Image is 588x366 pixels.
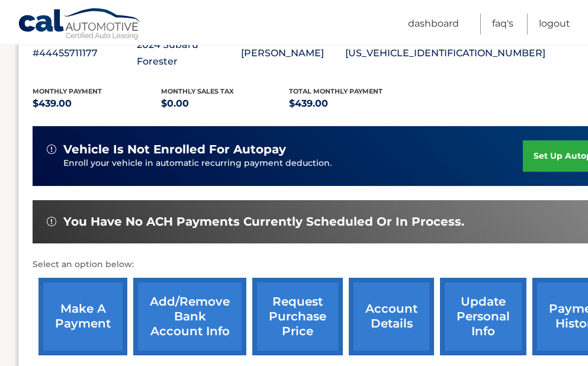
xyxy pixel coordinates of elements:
[38,278,127,355] a: make a payment
[161,87,234,95] span: Monthly sales Tax
[63,157,523,170] p: Enroll your vehicle in automatic recurring payment deduction.
[349,278,434,355] a: account details
[241,45,345,62] p: [PERSON_NAME]
[492,14,513,34] a: FAQ's
[345,45,545,62] p: [US_VEHICLE_IDENTIFICATION_NUMBER]
[33,95,161,112] p: $439.00
[289,87,383,95] span: Total Monthly Payment
[47,145,56,154] img: alert-white.svg
[161,95,290,112] p: $0.00
[289,95,417,112] p: $439.00
[63,214,464,229] span: You have no ACH payments currently scheduled or in process.
[539,14,570,34] a: Logout
[18,8,142,42] a: Cal Automotive
[33,45,137,62] p: #44455711177
[63,142,286,157] span: vehicle is not enrolled for autopay
[137,37,241,70] p: 2024 Subaru Forester
[47,217,56,226] img: alert-white.svg
[252,278,343,355] a: request purchase price
[408,14,459,34] a: Dashboard
[133,278,246,355] a: Add/Remove bank account info
[440,278,526,355] a: update personal info
[33,87,102,95] span: Monthly Payment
